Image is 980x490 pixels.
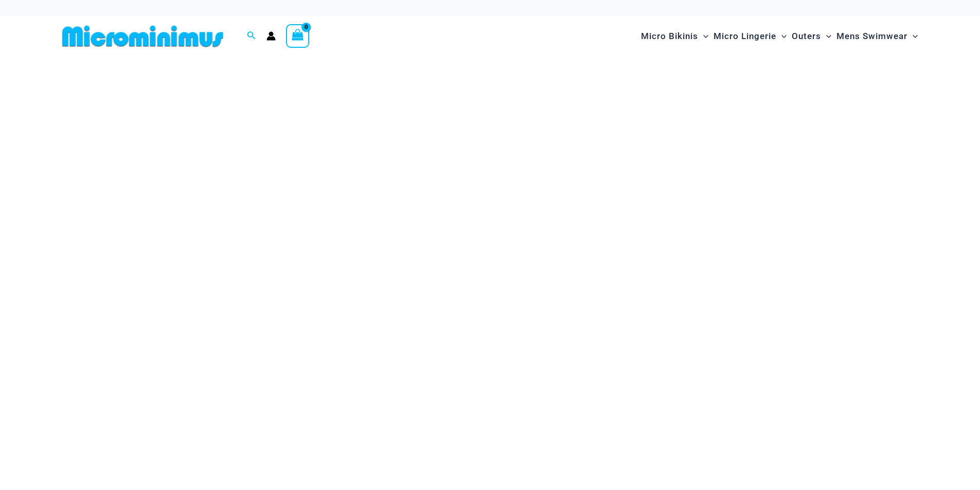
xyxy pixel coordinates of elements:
[637,19,922,53] nav: Site Navigation
[638,21,711,52] a: Micro BikinisMenu ToggleMenu Toggle
[247,30,256,43] a: Search icon link
[711,21,789,52] a: Micro LingerieMenu ToggleMenu Toggle
[834,21,920,52] a: Mens SwimwearMenu ToggleMenu Toggle
[836,23,907,49] span: Mens Swimwear
[641,23,698,49] span: Micro Bikinis
[821,23,831,49] span: Menu Toggle
[698,23,708,49] span: Menu Toggle
[907,23,918,49] span: Menu Toggle
[776,23,787,49] span: Menu Toggle
[714,23,776,49] span: Micro Lingerie
[789,21,834,52] a: OutersMenu ToggleMenu Toggle
[792,23,821,49] span: Outers
[58,25,227,48] img: MM SHOP LOGO FLAT
[286,24,310,48] a: View Shopping Cart, empty
[266,31,276,41] a: Account icon link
